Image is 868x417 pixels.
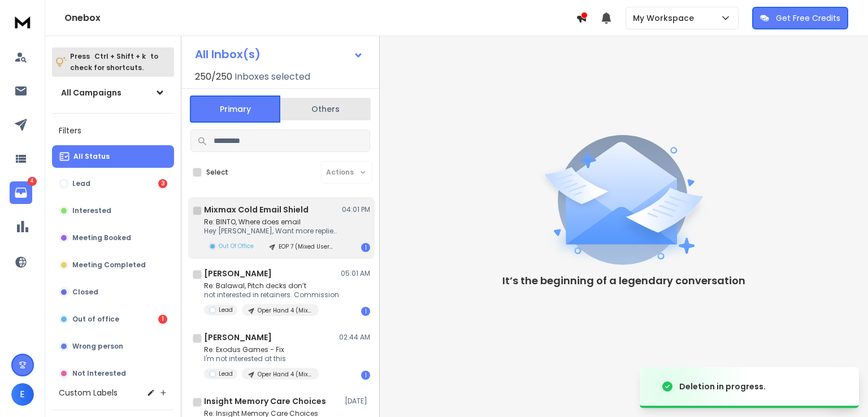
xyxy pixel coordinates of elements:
p: It’s the beginning of a legendary conversation [502,273,745,289]
h1: Mixmax Cold Email Shield [204,204,309,215]
h1: Onebox [64,11,576,25]
button: Wrong person [52,335,174,358]
p: Hey [PERSON_NAME], Want more replies to [204,227,340,236]
p: Re: BINTO, Where does email [204,218,340,227]
p: EOP 7 (Mixed Users and Lists) [279,242,333,251]
p: My Workspace [633,12,698,24]
p: Oper Hand 4 (Mixed Users/All content) [258,306,312,315]
p: Re: Exodus Games - Fix [204,345,319,354]
h1: Insight Memory Care Choices [204,396,326,407]
p: 05:01 AM [341,269,370,278]
button: Primary [190,95,280,123]
h3: Custom Labels [59,387,118,398]
p: 4 [28,177,37,186]
p: Get Free Credits [776,12,840,24]
p: Out of office [72,315,119,324]
button: E [11,383,34,406]
p: All Status [73,152,110,161]
img: logo [11,11,34,32]
p: [DATE] [345,397,370,406]
h1: [PERSON_NAME] [204,268,272,279]
p: Press to check for shortcuts. [70,51,158,73]
p: I'm not interested at this [204,354,319,363]
button: All Status [52,145,174,168]
p: Closed [72,288,98,297]
span: Ctrl + Shift + k [93,50,147,63]
p: 02:44 AM [339,333,370,342]
button: Not Interested [52,362,174,385]
p: Re: Balawal, Pitch decks don’t [204,281,339,290]
div: 1 [361,243,370,252]
p: Lead [219,370,233,378]
p: Out Of Office [219,242,254,250]
button: Others [280,97,371,121]
h1: All Inbox(s) [195,49,261,60]
p: Lead [219,306,233,314]
p: Oper Hand 4 (Mixed Users/All content) [258,370,312,379]
h3: Inboxes selected [235,70,310,84]
p: Meeting Completed [72,260,146,270]
a: 4 [10,181,32,204]
p: Interested [72,206,111,215]
p: Meeting Booked [72,233,131,242]
button: Meeting Completed [52,254,174,276]
div: 1 [158,315,167,324]
label: Select [206,168,228,177]
div: 1 [361,307,370,316]
button: Lead3 [52,172,174,195]
p: Wrong person [72,342,123,351]
h1: All Campaigns [61,87,121,98]
span: 250 / 250 [195,70,232,84]
div: Deletion in progress. [679,381,766,392]
button: Meeting Booked [52,227,174,249]
button: Get Free Credits [752,7,848,29]
button: All Campaigns [52,81,174,104]
p: Lead [72,179,90,188]
button: All Inbox(s) [186,43,372,66]
button: Out of office1 [52,308,174,331]
p: 04:01 PM [342,205,370,214]
div: 1 [361,371,370,380]
div: 3 [158,179,167,188]
button: Interested [52,199,174,222]
p: Not Interested [72,369,126,378]
h3: Filters [52,123,174,138]
button: Closed [52,281,174,303]
h1: [PERSON_NAME] [204,332,272,343]
p: not interested in retainers. Commission [204,290,339,299]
